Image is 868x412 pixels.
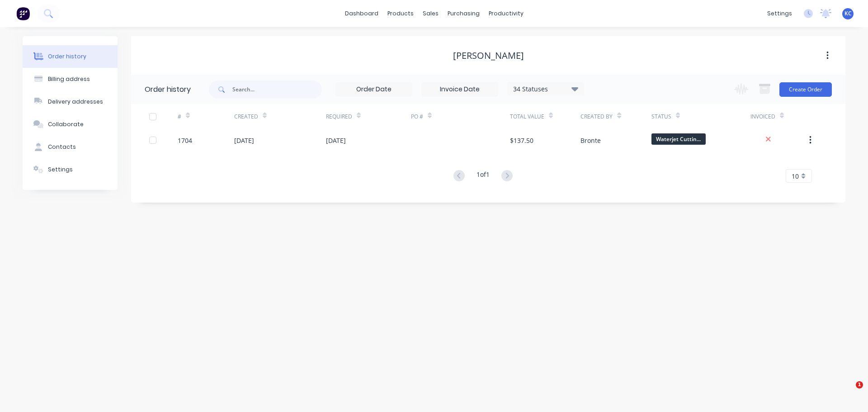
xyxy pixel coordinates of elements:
[145,84,191,95] div: Order history
[336,83,412,96] input: Order Date
[23,68,118,90] button: Billing address
[651,104,750,129] div: Status
[779,82,832,97] button: Create Order
[23,158,118,181] button: Settings
[48,52,86,61] div: Order history
[508,84,584,94] div: 34 Statuses
[422,83,498,96] input: Invoice Date
[234,136,254,145] div: [DATE]
[234,104,326,129] div: Created
[453,50,524,61] div: [PERSON_NAME]
[23,136,118,158] button: Contacts
[48,75,90,83] div: Billing address
[476,170,490,183] div: 1 of 1
[484,7,528,20] div: productivity
[326,136,346,145] div: [DATE]
[178,113,181,121] div: #
[23,113,118,136] button: Collaborate
[326,113,352,121] div: Required
[844,9,852,18] span: KC
[580,104,651,129] div: Created By
[651,133,706,145] span: Waterjet Cuttin...
[418,7,443,20] div: sales
[234,113,258,121] div: Created
[763,7,797,20] div: settings
[651,113,671,121] div: Status
[340,7,383,20] a: dashboard
[580,113,613,121] div: Created By
[48,98,103,106] div: Delivery addresses
[326,104,411,129] div: Required
[23,45,118,68] button: Order history
[383,7,418,20] div: products
[48,120,84,128] div: Collaborate
[510,113,544,121] div: Total Value
[510,136,533,145] div: $137.50
[750,113,775,121] div: Invoiced
[580,136,601,145] div: Bronte
[48,143,76,151] div: Contacts
[443,7,484,20] div: purchasing
[411,113,423,121] div: PO #
[750,104,807,129] div: Invoiced
[178,136,192,145] div: 1704
[232,81,322,99] input: Search...
[411,104,510,129] div: PO #
[178,104,234,129] div: #
[837,381,859,403] iframe: Intercom live chat
[792,171,799,181] span: 10
[23,90,118,113] button: Delivery addresses
[48,166,73,174] div: Settings
[510,104,580,129] div: Total Value
[856,381,863,388] span: 1
[16,7,30,20] img: Factory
